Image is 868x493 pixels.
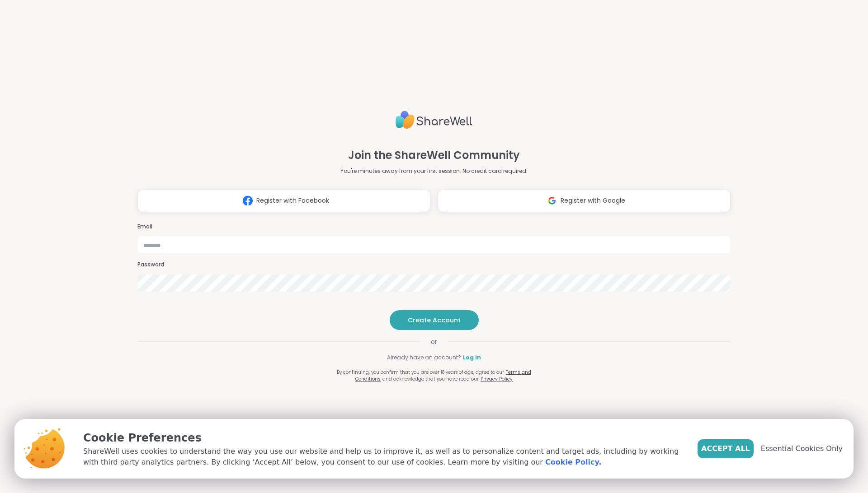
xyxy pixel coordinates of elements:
[340,167,528,175] p: You're minutes away from your first session. No credit card required.
[83,446,683,468] p: ShareWell uses cookies to understand the way you use our website and help us to improve it, as we...
[545,457,601,468] a: Cookie Policy.
[698,439,754,458] button: Accept All
[137,261,731,269] h3: Password
[561,196,625,205] span: Register with Google
[337,369,504,376] span: By continuing, you confirm that you are over 18 years of age, agree to our
[481,376,513,382] a: Privacy Policy
[701,443,750,454] span: Accept All
[239,192,256,209] img: ShareWell Logomark
[348,147,520,163] h1: Join the ShareWell Community
[387,353,461,362] span: Already have an account?
[408,316,461,325] span: Create Account
[396,107,472,133] img: ShareWell Logo
[390,310,479,330] button: Create Account
[420,337,448,346] span: or
[137,223,731,231] h3: Email
[761,443,843,454] span: Essential Cookies Only
[463,353,481,362] a: Log in
[137,190,430,212] button: Register with Facebook
[256,196,329,205] span: Register with Facebook
[438,190,731,212] button: Register with Google
[382,376,479,382] span: and acknowledge that you have read our
[543,192,561,209] img: ShareWell Logomark
[355,369,531,382] a: Terms and Conditions
[83,430,683,446] p: Cookie Preferences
